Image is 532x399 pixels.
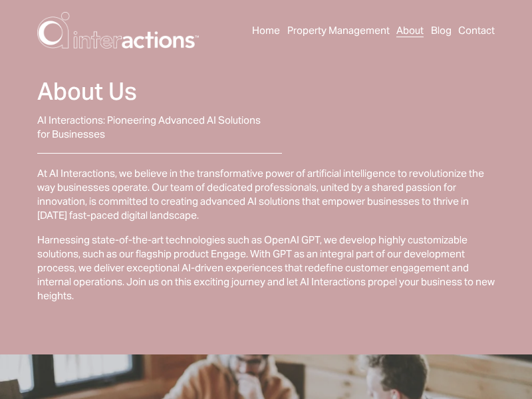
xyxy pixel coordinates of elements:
[37,78,185,106] h1: About Us
[458,22,495,38] a: Contact
[37,12,199,49] img: AI Interactions
[37,233,495,303] p: Harnessing state-of-the-art technologies such as OpenAI GPT, we develop highly customizable solut...
[431,22,452,38] a: Blog
[287,22,390,38] a: Property Management
[37,113,263,141] p: AI Interactions: Pioneering Advanced AI Solutions for Businesses
[396,22,424,38] a: About
[252,22,280,38] a: Home
[37,166,495,222] p: At AI Interactions, we believe in the transformative power of artificial intelligence to revoluti...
